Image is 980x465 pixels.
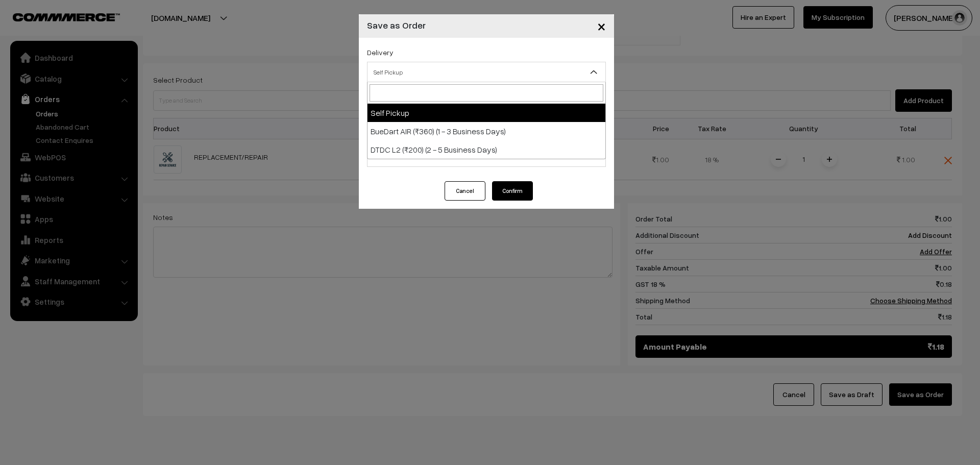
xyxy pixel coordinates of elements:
li: BueDart AIR (₹360) (1 - 3 Business Days) [367,122,605,140]
button: Close [589,10,614,42]
span: Self Pickup [367,62,606,82]
li: Self Pickup [367,104,605,122]
button: Cancel [445,181,485,201]
label: Delivery [367,47,394,58]
li: DTDC L2 (₹200) (2 - 5 Business Days) [367,140,605,159]
span: Self Pickup [367,63,605,81]
h4: Save as Order [367,18,426,32]
button: Confirm [492,181,533,201]
span: × [597,16,606,35]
